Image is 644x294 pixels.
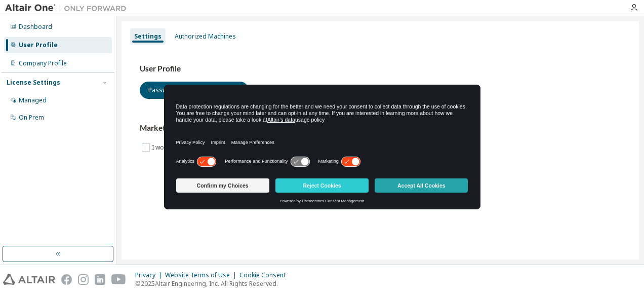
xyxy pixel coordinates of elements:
img: facebook.svg [61,274,72,285]
div: License Settings [7,79,60,87]
h3: Marketing Preferences [140,123,621,133]
div: Authorized Machines [175,32,236,41]
div: Dashboard [19,23,52,31]
div: Website Terms of Use [165,271,239,279]
button: Password and Security Settings [140,82,249,99]
p: © 2025 Altair Engineering, Inc. All Rights Reserved. [135,279,292,288]
div: On Prem [19,114,44,122]
img: youtube.svg [111,274,126,285]
img: Altair One [5,3,132,13]
h3: User Profile [140,64,621,74]
img: linkedin.svg [95,274,105,285]
div: Settings [134,32,162,41]
img: altair_logo.svg [3,274,55,285]
div: Company Profile [19,59,67,67]
div: Managed [19,96,47,104]
label: I would like to receive marketing emails from Altair [152,141,300,154]
div: Privacy [135,271,165,279]
img: instagram.svg [78,274,89,285]
div: Cookie Consent [239,271,292,279]
div: User Profile [19,41,58,49]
